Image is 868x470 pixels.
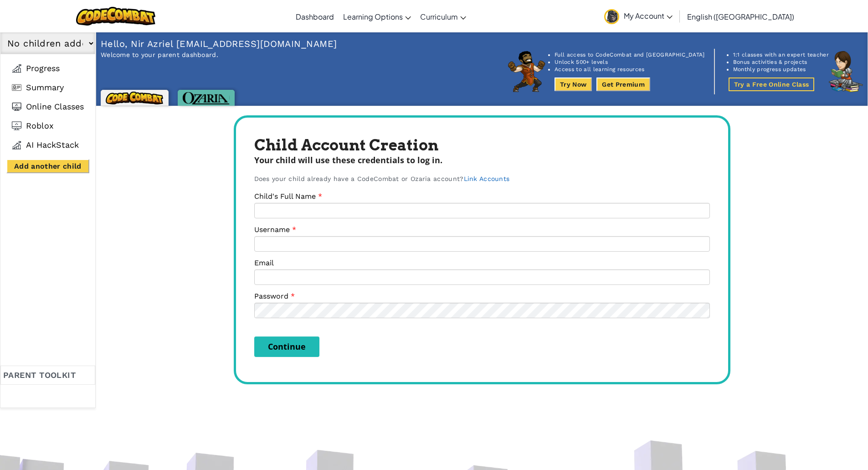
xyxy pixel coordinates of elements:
[733,58,829,66] li: Bonus activities & projects
[12,102,21,111] img: Online Classes
[596,77,650,91] button: Get Premium
[555,51,705,58] li: Full access to CodeCombat and [GEOGRAPHIC_DATA]
[733,51,829,58] li: 1:1 classes with an expert teacher
[254,136,710,155] div: Child Account Creation
[733,66,829,73] li: Monthly progress updates
[829,51,863,92] img: CodeCombat character
[687,12,794,21] span: English ([GEOGRAPHIC_DATA])
[26,83,64,93] span: Summary
[26,63,60,73] span: Progress
[624,11,673,21] span: My Account
[12,83,21,92] img: Summary
[508,51,545,92] img: CodeCombat character
[7,97,88,116] a: Online Classes Online Classes
[106,92,164,104] img: CodeCombat logo
[6,159,89,173] button: Add another child
[555,58,705,66] li: Unlock 500+ levels
[101,51,337,59] p: Welcome to your parent dashboard.
[254,192,322,201] label: Child's Full Name
[26,102,84,112] span: Online Classes
[26,140,79,150] span: AI HackStack
[12,140,21,150] img: AI Hackstack
[600,2,677,31] a: My Account
[101,37,337,51] p: Hello, Nir Azriel [EMAIL_ADDRESS][DOMAIN_NAME]
[254,292,295,300] label: Password
[254,175,710,183] div: Does your child already have a CodeCombat or Ozaria account?
[254,336,319,357] button: Continue
[0,366,95,408] a: Parent toolkit
[254,225,296,234] label: Username
[7,116,88,135] a: Roblox Roblox
[291,4,339,29] a: Dashboard
[26,121,54,131] span: Roblox
[604,9,619,24] img: avatar
[0,366,95,385] div: Parent toolkit
[254,155,710,166] div: Your child will use these credentials to log in.
[729,77,815,91] button: Try a Free Online Class
[7,78,88,97] a: Summary Summary
[555,77,592,91] button: Try Now
[7,135,88,155] a: AI Hackstack AI HackStack
[464,175,510,182] a: Link Accounts
[7,59,88,78] a: Progress Progress
[183,92,230,104] img: Ozaria logo
[683,4,799,29] a: English ([GEOGRAPHIC_DATA])
[76,7,156,26] img: CodeCombat logo
[343,12,403,21] span: Learning Options
[254,258,274,267] label: Email
[420,12,458,21] span: Curriculum
[12,121,21,130] img: Roblox
[339,4,416,29] a: Learning Options
[555,66,705,73] li: Access to all learning resources
[12,64,21,73] img: Progress
[6,159,89,174] a: Add another child
[416,4,471,29] a: Curriculum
